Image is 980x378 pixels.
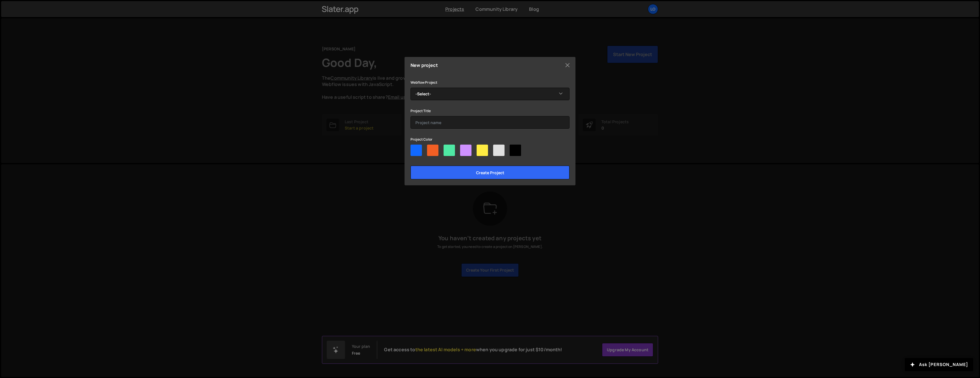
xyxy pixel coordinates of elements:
[411,166,569,179] input: Create project
[411,80,437,85] label: Webflow Project
[411,63,438,67] h5: New project
[411,108,431,114] label: Project Title
[411,116,569,129] input: Project name
[411,137,432,142] label: Project Color
[905,358,973,371] button: Ask [PERSON_NAME]
[563,61,572,69] button: Close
